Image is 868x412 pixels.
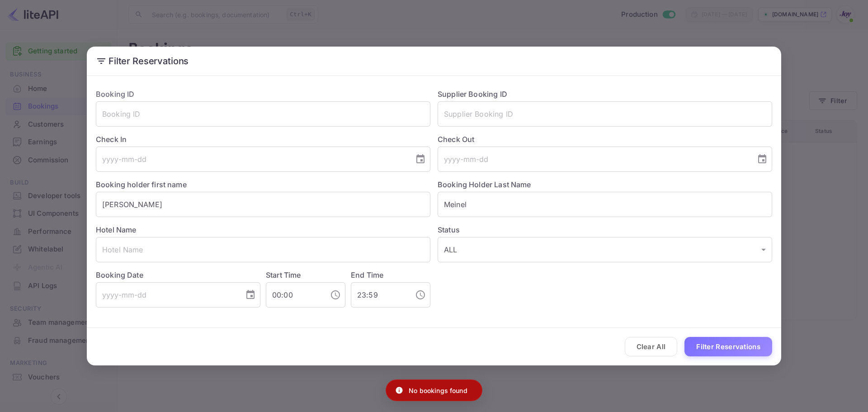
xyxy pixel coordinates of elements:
[351,270,383,279] label: End Time
[438,90,507,99] label: Supplier Booking ID
[96,134,430,145] label: Check In
[96,270,260,280] label: Booking Date
[438,134,772,145] label: Check Out
[266,270,301,279] label: Start Time
[438,180,531,189] label: Booking Holder Last Name
[684,337,772,356] button: Filter Reservations
[96,101,430,127] input: Booking ID
[438,147,750,172] input: yyyy-mm-dd
[625,337,678,356] button: Clear All
[438,192,772,217] input: Holder Last Name
[96,180,187,189] label: Booking holder first name
[241,286,259,304] button: Choose date
[438,224,772,235] label: Status
[438,101,772,127] input: Supplier Booking ID
[96,282,238,308] input: yyyy-mm-dd
[266,282,323,308] input: hh:mm
[96,192,430,217] input: Holder First Name
[326,286,344,304] button: Choose time, selected time is 12:00 AM
[96,147,408,172] input: yyyy-mm-dd
[411,150,429,168] button: Choose date
[87,47,781,76] h2: Filter Reservations
[438,237,772,262] div: ALL
[351,282,408,308] input: hh:mm
[96,237,430,262] input: Hotel Name
[96,90,135,99] label: Booking ID
[411,286,429,304] button: Choose time, selected time is 11:59 PM
[753,150,771,168] button: Choose date
[409,386,467,395] p: No bookings found
[96,225,137,234] label: Hotel Name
